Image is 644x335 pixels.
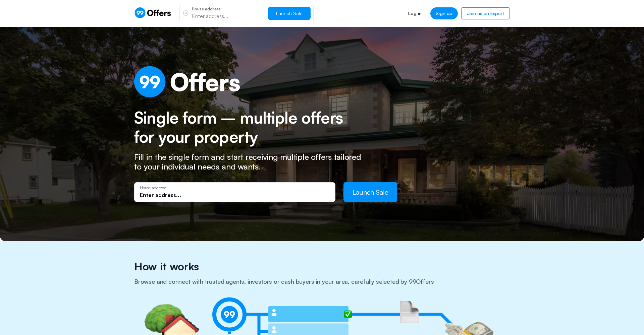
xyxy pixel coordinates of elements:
button: Launch Sale [343,182,397,202]
p: House address: [192,7,263,11]
button: Launch Sale [268,7,311,20]
p: House address: [140,186,330,190]
input: Enter address... [192,12,263,20]
a: Log in [403,7,427,19]
h2: Single form – multiple offers for your property [134,108,357,147]
input: Enter address... [140,191,330,199]
span: Launch Sale [276,10,303,16]
a: Join as an Expert [461,7,510,19]
h2: How it works [134,260,510,278]
a: Sign up [430,7,458,19]
p: Fill in the single form and start receiving multiple offers tailored to your individual needs and... [134,152,369,172]
span: Launch Sale [353,188,388,196]
h3: Browse and connect with trusted agents, investors or cash buyers in your area, carefully selected... [134,278,510,296]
